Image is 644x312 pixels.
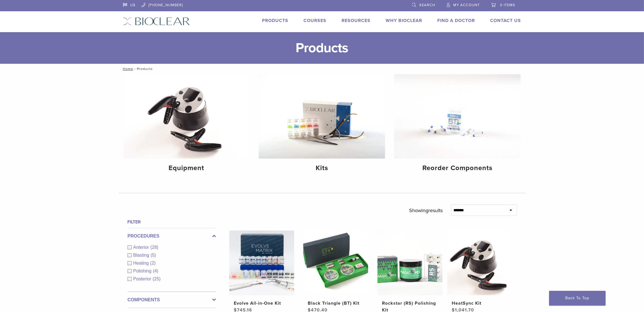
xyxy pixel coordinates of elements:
h2: HeatSync Kit [452,300,508,307]
a: Kits [259,74,385,177]
span: 0 items [500,3,516,7]
h4: Reorder Components [399,163,516,173]
h2: Evolve All-in-One Kit [234,300,290,307]
a: Reorder Components [394,74,521,177]
span: (5) [150,253,156,258]
img: Equipment [123,74,250,159]
h2: Black Triangle (BT) Kit [308,300,364,307]
h4: Kits [263,163,381,173]
span: (4) [153,269,158,273]
label: Procedures [128,233,216,240]
a: Home [121,67,133,71]
span: My Account [453,3,480,7]
h4: Filter [128,219,216,225]
img: Kits [259,74,385,159]
label: Components [128,296,216,303]
a: Equipment [123,74,250,177]
span: Polishing [133,269,153,273]
img: Reorder Components [394,74,521,159]
a: Resources [342,18,371,23]
span: (25) [153,276,161,281]
p: Showing results [409,205,443,216]
a: Products [262,18,289,23]
nav: Products [119,64,525,74]
h4: Equipment [128,163,245,173]
a: Courses [304,18,327,23]
img: Rockstar (RS) Polishing Kit [377,230,442,295]
span: (2) [150,261,156,265]
a: Why Bioclear [386,18,422,23]
img: HeatSync Kit [447,230,512,295]
span: / [133,67,137,70]
img: Bioclear [123,17,190,25]
img: Black Triangle (BT) Kit [303,230,368,295]
span: Search [420,3,435,7]
span: Anterior [133,245,150,250]
span: Heating [133,261,150,265]
a: Contact Us [490,18,521,23]
a: Back To Top [549,291,606,306]
span: Blasting [133,253,151,258]
img: Evolve All-in-One Kit [229,230,294,295]
a: Find A Doctor [438,18,475,23]
span: Posterior [133,276,153,281]
span: (28) [150,245,158,250]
